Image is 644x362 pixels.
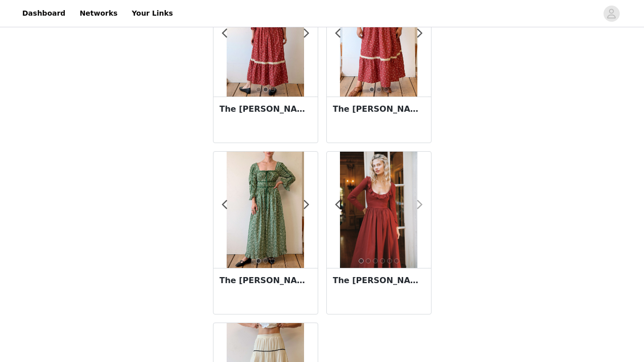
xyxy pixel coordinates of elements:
button: 2 [263,258,268,263]
h3: The [PERSON_NAME] Dress | Ribbon Rose [220,103,312,115]
button: 5 [387,258,392,263]
button: 4 [380,258,385,263]
button: 3 [383,87,389,92]
div: avatar [607,6,616,22]
button: 2 [366,258,371,263]
button: 1 [359,258,364,263]
a: Dashboard [16,2,71,25]
button: 3 [270,87,275,92]
button: 1 [369,87,374,92]
button: 6 [394,258,399,263]
h3: The [PERSON_NAME] Dress | Lovebird Laurel [220,275,312,287]
button: 2 [263,87,268,92]
button: 1 [256,87,261,92]
button: 2 [376,87,381,92]
h3: The [PERSON_NAME] Dress | Red Dahlia [333,275,425,287]
h3: The [PERSON_NAME] Dress Extended | Ribbon Rose [333,103,425,115]
button: 3 [270,258,275,263]
button: 3 [373,258,378,263]
button: 1 [256,258,261,263]
a: Your Links [125,2,179,25]
a: Networks [73,2,123,25]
